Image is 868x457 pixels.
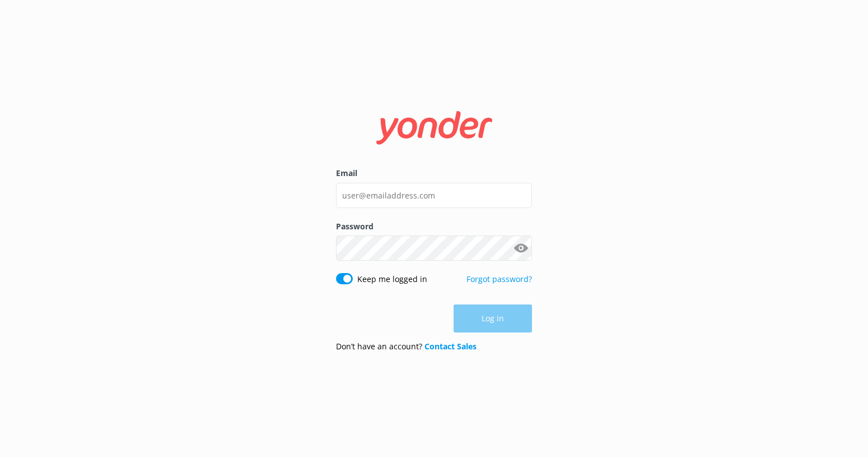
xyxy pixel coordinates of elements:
p: Don’t have an account? [336,340,477,353]
label: Keep me logged in [357,273,427,285]
a: Contact Sales [424,341,477,352]
label: Email [336,167,532,179]
button: Show password [510,237,532,260]
input: user@emailaddress.com [336,183,532,208]
label: Password [336,220,532,233]
a: Forgot password? [466,274,532,284]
